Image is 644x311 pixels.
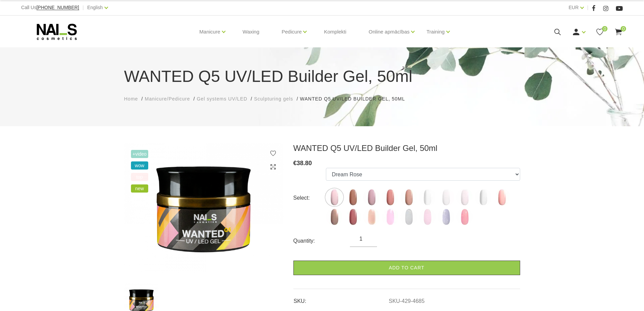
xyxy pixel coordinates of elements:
span: | [587,3,589,12]
a: EUR [569,3,579,12]
a: Manicure/Pedicure [145,95,190,103]
img: ... [345,189,361,206]
img: ... [363,189,380,206]
a: English [87,3,103,12]
a: Sculpturing gels [254,95,293,103]
img: ... [475,189,492,206]
div: Select: [293,193,326,203]
span: top [131,173,149,181]
img: ... [438,189,454,206]
a: SKU-429-4685 [389,298,425,304]
h1: WANTED Q5 UV/LED Builder Gel, 50ml [124,64,520,89]
img: ... [382,208,399,225]
a: Add to cart [293,261,520,275]
a: Waxing [237,16,265,48]
span: new [131,184,149,193]
span: Sculpturing gels [254,96,293,102]
img: ... [345,208,361,225]
span: 0 [602,26,607,31]
div: Quantity: [293,236,350,246]
div: Call Us [21,3,79,12]
td: SKU: [293,292,388,305]
img: ... [456,189,473,206]
span: Home [124,96,138,102]
img: ... [326,208,343,225]
img: ... [124,143,283,273]
span: wow [131,161,149,170]
a: Pedicure [282,18,302,45]
img: ... [493,189,510,206]
span: Manicure/Pedicure [145,96,190,102]
a: Komplekti [318,16,352,48]
span: € [293,160,297,166]
span: 38.80 [297,160,312,166]
span: 0 [621,26,626,31]
img: ... [456,208,473,225]
a: Training [426,18,445,45]
h3: WANTED Q5 UV/LED Builder Gel, 50ml [293,143,520,153]
img: ... [363,208,380,225]
img: ... [419,189,436,206]
span: Gel systems UV/LED [197,96,247,102]
a: Manicure [199,18,220,45]
a: [PHONE_NUMBER] [37,5,79,10]
img: ... [438,208,454,225]
a: Home [124,95,138,103]
a: Online apmācības [369,18,409,45]
img: ... [400,189,417,206]
li: WANTED Q5 UV/LED Builder Gel, 50ml [300,95,412,103]
img: ... [382,189,399,206]
img: ... [400,208,417,225]
a: 0 [614,28,623,36]
img: ... [326,189,343,206]
span: [PHONE_NUMBER] [37,5,79,10]
span: | [83,3,84,12]
a: Gel systems UV/LED [197,95,247,103]
a: 0 [596,28,604,36]
img: ... [419,208,436,225]
span: +Video [131,150,149,158]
